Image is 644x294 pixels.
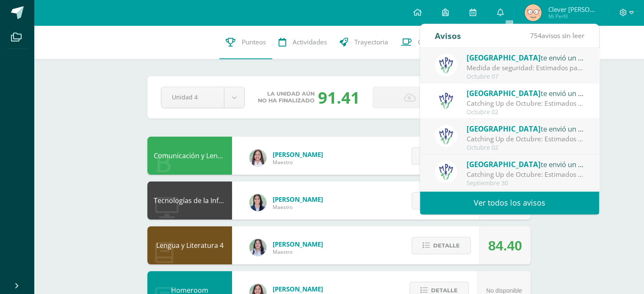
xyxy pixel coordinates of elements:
[333,25,395,59] a: Trayectoria
[467,180,584,187] div: Septiembre 30
[273,203,323,211] span: Maestro
[258,91,315,104] span: La unidad aún no ha finalizado
[467,109,584,116] div: Octubre 02
[161,87,244,108] a: Unidad 4
[467,170,584,179] div: Catching Up de Octubre: Estimados padres de familia: Compartimos con ustedes el Catching Up del m...
[467,124,541,134] span: [GEOGRAPHIC_DATA]
[435,125,457,147] img: a3978fa95217fc78923840df5a445bcb.png
[272,25,333,59] a: Actividades
[435,24,461,47] div: Avisos
[467,99,584,108] div: Catching Up de Octubre: Estimados padres de familia: Compartimos con ustedes el Catching Up de Oc...
[467,88,584,99] div: te envió un aviso
[530,31,542,40] span: 754
[318,86,360,108] div: 91.41
[530,31,584,40] span: avisos sin leer
[249,149,266,166] img: acecb51a315cac2de2e3deefdb732c9f.png
[412,237,471,254] button: Detalle
[467,144,584,151] div: Octubre 02
[412,147,471,165] button: Detalle
[147,226,232,264] div: Lengua y Literatura 4
[273,248,323,256] span: Maestro
[147,137,232,175] div: Comunicación y Lenguaje L3 Inglés 4
[419,87,486,108] span: Descargar boleta
[273,285,323,293] span: [PERSON_NAME]
[488,227,522,265] div: 84.40
[219,25,272,59] a: Punteos
[467,134,584,144] div: Catching Up de Octubre: Estimados padres de familia: Compartimos con ustedes el Catching Up de Oc...
[293,38,327,47] span: Actividades
[467,88,541,98] span: [GEOGRAPHIC_DATA]
[172,87,213,107] span: Unidad 4
[486,287,522,294] span: No disponible
[435,89,457,112] img: a3978fa95217fc78923840df5a445bcb.png
[273,150,323,159] span: [PERSON_NAME]
[467,73,584,80] div: Octubre 07
[412,192,471,209] button: Detalle
[525,4,542,21] img: c6a0bfaf15cb9618c68d5db85ac61b27.png
[548,13,599,20] span: Mi Perfil
[249,239,266,256] img: df6a3bad71d85cf97c4a6d1acf904499.png
[273,195,323,203] span: [PERSON_NAME]
[420,191,599,214] a: Ver todos los avisos
[147,181,232,220] div: Tecnologías de la Información y la Comunicación 4
[467,123,584,134] div: te envió un aviso
[435,160,457,183] img: a3978fa95217fc78923840df5a445bcb.png
[467,63,584,73] div: Medida de seguridad: Estimados padres de familia: Tomar nota de la información adjunta.
[467,53,541,63] span: [GEOGRAPHIC_DATA]
[395,25,454,59] a: Contactos
[467,52,584,63] div: te envió un aviso
[435,54,457,76] img: a3978fa95217fc78923840df5a445bcb.png
[418,38,448,47] span: Contactos
[467,159,541,169] span: [GEOGRAPHIC_DATA]
[249,194,266,211] img: 7489ccb779e23ff9f2c3e89c21f82ed0.png
[273,159,323,166] span: Maestro
[354,38,388,47] span: Trayectoria
[433,238,460,253] span: Detalle
[467,159,584,170] div: te envió un aviso
[273,240,323,248] span: [PERSON_NAME]
[242,38,266,47] span: Punteos
[548,5,599,14] span: Clever [PERSON_NAME]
